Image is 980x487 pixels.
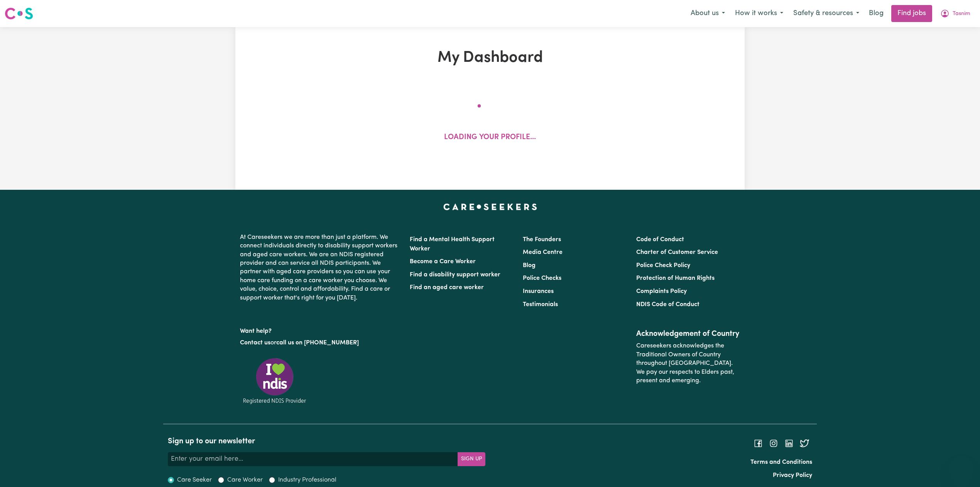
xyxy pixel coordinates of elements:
[864,5,888,22] a: Blog
[636,288,687,295] a: Complaints Policy
[227,475,263,485] label: Care Worker
[458,452,485,466] button: Subscribe
[240,324,400,335] p: Want help?
[5,7,33,20] img: Careseekers logo
[636,301,700,308] a: NDIS Code of Conduct
[784,440,794,446] a: Follow Careseekers on LinkedIn
[636,237,684,243] a: Code of Conduct
[240,335,400,350] p: or
[177,475,212,485] label: Care Seeker
[750,459,812,465] a: Terms and Conditions
[769,440,778,446] a: Follow Careseekers on Instagram
[788,5,864,22] button: Safety & resources
[443,204,537,210] a: Careseekers home page
[773,472,812,478] a: Privacy Policy
[949,456,974,481] iframe: Button to launch messaging window
[686,5,730,22] button: About us
[730,5,788,22] button: How it works
[891,5,932,22] a: Find jobs
[523,288,554,295] a: Insurances
[444,132,536,143] p: Loading your profile...
[276,340,359,346] a: call us on [PHONE_NUMBER]
[754,440,763,446] a: Follow Careseekers on Facebook
[240,340,270,346] a: Contact us
[935,5,975,22] button: My Account
[523,301,558,308] a: Testimonials
[410,284,484,291] a: Find an aged care worker
[278,475,336,485] label: Industry Professional
[240,230,400,305] p: At Careseekers we are more than just a platform. We connect individuals directly to disability su...
[410,272,500,278] a: Find a disability support worker
[240,357,309,405] img: Registered NDIS provider
[636,329,740,339] h2: Acknowledgement of Country
[523,262,536,269] a: Blog
[636,262,690,269] a: Police Check Policy
[168,437,485,446] h2: Sign up to our newsletter
[800,440,809,446] a: Follow Careseekers on Twitter
[168,452,458,466] input: Enter your email here...
[325,49,655,67] h1: My Dashboard
[410,259,476,265] a: Become a Care Worker
[523,275,561,281] a: Police Checks
[636,249,718,255] a: Charter of Customer Service
[523,237,561,243] a: The Founders
[5,5,33,22] a: Careseekers logo
[636,275,715,281] a: Protection of Human Rights
[410,237,495,252] a: Find a Mental Health Support Worker
[523,249,563,255] a: Media Centre
[636,339,740,388] p: Careseekers acknowledges the Traditional Owners of Country throughout [GEOGRAPHIC_DATA]. We pay o...
[953,10,970,18] span: Tasnim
